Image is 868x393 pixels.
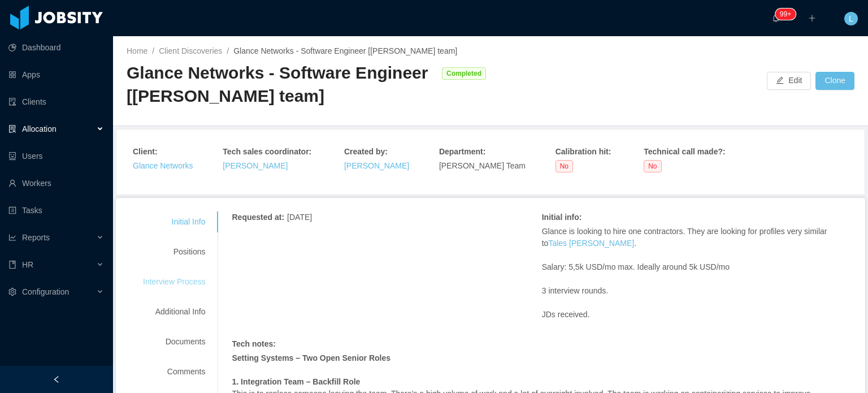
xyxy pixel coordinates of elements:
sup: 1889 [775,8,796,20]
strong: Department : [439,147,485,156]
div: Comments [129,361,219,382]
p: JDs received. [542,309,852,321]
div: Glance Networks - Software Engineer [[PERSON_NAME] team] [127,62,436,107]
strong: Setting Systems – Two Open Senior Roles [232,353,390,362]
span: No [644,160,661,172]
p: Glance is looking to hire one contractors. They are looking for profiles very similar to . [542,226,852,249]
a: icon: profileTasks [8,199,104,222]
button: Clone [815,72,854,90]
span: Completed [442,67,486,80]
i: icon: plus [808,14,816,22]
a: icon: appstoreApps [8,63,104,86]
strong: 1. Integration Team – Backfill Role [232,377,360,386]
div: Positions [129,241,219,262]
strong: Tech notes : [232,339,276,348]
strong: Requested at : [232,213,284,222]
strong: Tech sales coordinator : [223,147,311,156]
a: icon: pie-chartDashboard [8,36,104,59]
strong: Calibration hit : [555,147,611,156]
a: [PERSON_NAME] [344,161,409,170]
a: Home [127,46,147,55]
span: No [555,160,573,172]
span: / [227,46,229,55]
div: Initial Info [129,211,219,232]
span: Reports [22,233,50,242]
p: 3 interview rounds. [542,285,852,297]
a: Client Discoveries [159,46,222,55]
a: icon: auditClients [8,90,104,113]
a: Tales [PERSON_NAME] [548,239,634,248]
button: icon: editEdit [767,72,811,90]
p: Salary: 5,5k USD/mo max. Ideally around 5k USD/mo [542,261,852,273]
div: Additional Info [129,301,219,322]
strong: Technical call made? : [644,147,725,156]
strong: Client : [133,147,158,156]
i: icon: book [8,261,16,269]
a: icon: robotUsers [8,145,104,167]
i: icon: solution [8,125,16,133]
span: Glance Networks - Software Engineer [[PERSON_NAME] team] [233,46,457,55]
a: [PERSON_NAME] [223,161,288,170]
i: icon: setting [8,288,16,296]
span: Configuration [22,287,69,296]
div: Interview Process [129,271,219,292]
span: [DATE] [287,213,312,222]
span: [PERSON_NAME] Team [439,161,526,170]
span: L [849,12,853,25]
i: icon: line-chart [8,234,16,241]
strong: Initial info : [542,213,582,222]
i: icon: bell [772,14,780,22]
a: Glance Networks [133,161,193,170]
div: Documents [129,331,219,352]
a: icon: userWorkers [8,172,104,195]
span: Allocation [22,124,57,133]
span: HR [22,260,33,269]
strong: Created by : [344,147,388,156]
span: / [152,46,154,55]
